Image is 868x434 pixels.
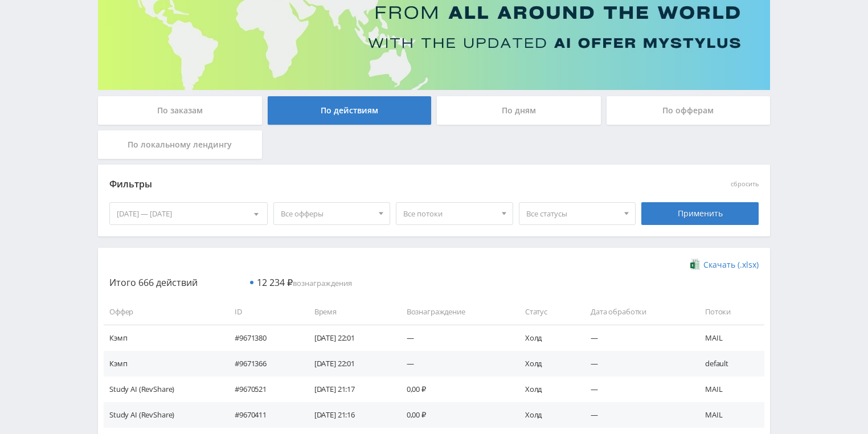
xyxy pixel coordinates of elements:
[579,351,694,376] td: —
[607,96,771,125] div: По офферам
[98,96,262,125] div: По заказам
[694,351,764,376] td: default
[395,402,514,428] td: 0,00 ₽
[690,259,700,270] img: xlsx
[514,325,579,350] td: Холд
[303,325,395,350] td: [DATE] 22:01
[109,176,595,193] div: Фильтры
[395,325,514,350] td: —
[268,96,432,125] div: По действиям
[694,299,764,325] td: Потоки
[403,203,496,224] span: Все потоки
[579,402,694,428] td: —
[104,299,223,325] td: Оффер
[223,402,303,428] td: #9670411
[223,299,303,325] td: ID
[257,276,293,289] span: 12 234 ₽
[110,203,267,224] div: [DATE] — [DATE]
[731,181,759,188] button: сбросить
[223,376,303,402] td: #9670521
[579,325,694,350] td: —
[303,402,395,428] td: [DATE] 21:16
[303,376,395,402] td: [DATE] 21:17
[104,376,223,402] td: Study AI (RevShare)
[641,202,759,225] div: Применить
[514,376,579,402] td: Холд
[514,351,579,376] td: Холд
[579,376,694,402] td: —
[514,299,579,325] td: Статус
[579,299,694,325] td: Дата обработки
[395,376,514,402] td: 0,00 ₽
[526,203,619,224] span: Все статусы
[514,402,579,428] td: Холд
[257,278,352,288] span: вознаграждения
[303,299,395,325] td: Время
[223,351,303,376] td: #9671366
[694,325,764,350] td: MAIL
[104,351,223,376] td: Кэмп
[703,260,759,269] span: Скачать (.xlsx)
[690,259,759,271] a: Скачать (.xlsx)
[104,402,223,428] td: Study AI (RevShare)
[303,351,395,376] td: [DATE] 22:01
[104,325,223,350] td: Кэмп
[98,130,262,159] div: По локальному лендингу
[109,276,198,289] span: Итого 666 действий
[395,299,514,325] td: Вознаграждение
[437,96,601,125] div: По дням
[694,376,764,402] td: MAIL
[395,351,514,376] td: —
[694,402,764,428] td: MAIL
[281,203,373,224] span: Все офферы
[223,325,303,350] td: #9671380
